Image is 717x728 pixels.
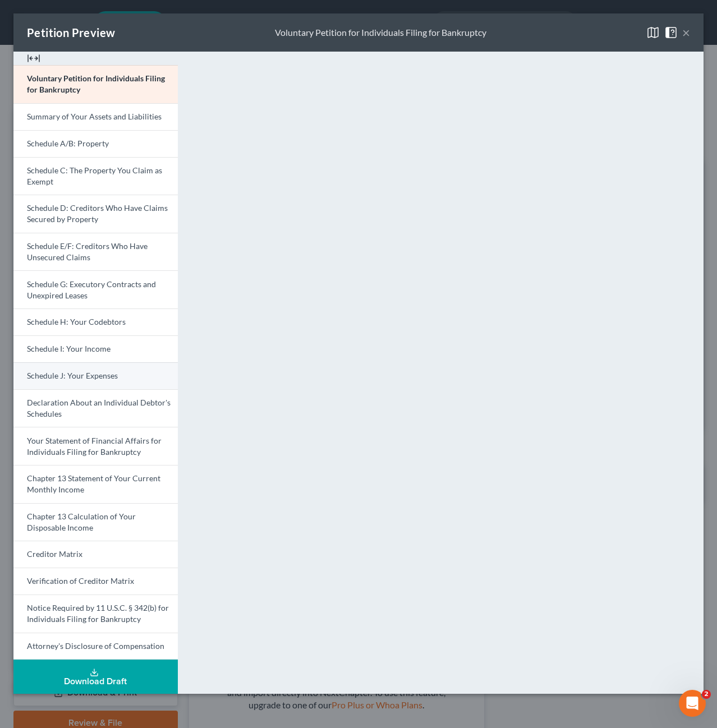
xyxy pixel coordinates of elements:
[27,279,156,300] span: Schedule G: Executory Contracts and Unexpired Leases
[198,61,695,607] iframe: <object ng-attr-data='[URL][DOMAIN_NAME]' type='application/pdf' width='100%' height='975px'></ob...
[13,130,178,157] a: Schedule A/B: Property
[27,436,162,457] span: Your Statement of Financial Affairs for Individuals Filing for Bankruptcy
[646,26,660,39] img: map-close-ec6dd18eec5d97a3e4237cf27bb9247ecfb19e6a7ca4853eab1adfd70aa1fa45.svg
[13,195,178,233] a: Schedule D: Creditors Who Have Claims Secured by Property
[27,52,40,65] img: expand-e0f6d898513216a626fdd78e52531dac95497ffd26381d4c15ee2fc46db09dca.svg
[664,26,678,39] img: help-close-5ba153eb36485ed6c1ea00a893f15db1cb9b99d6cae46e1a8edb6c62d00a1a76.svg
[13,465,178,503] a: Chapter 13 Statement of Your Current Monthly Income
[13,335,178,362] a: Schedule I: Your Income
[13,503,178,541] a: Chapter 13 Calculation of Your Disposable Income
[27,165,162,186] span: Schedule C: The Property You Claim as Exempt
[27,473,160,494] span: Chapter 13 Statement of Your Current Monthly Income
[27,512,136,532] span: Chapter 13 Calculation of Your Disposable Income
[27,549,82,559] span: Creditor Matrix
[13,362,178,389] a: Schedule J: Your Expenses
[13,660,178,694] button: Download Draft
[13,568,178,595] a: Verification of Creditor Matrix
[682,26,690,39] button: ×
[27,73,165,94] span: Voluntary Petition for Individuals Filing for Bankruptcy
[13,389,178,427] a: Declaration About an Individual Debtor's Schedules
[27,344,111,353] span: Schedule I: Your Income
[27,398,171,418] span: Declaration About an Individual Debtor's Schedules
[13,233,178,271] a: Schedule E/F: Creditors Who Have Unsecured Claims
[13,270,178,308] a: Schedule G: Executory Contracts and Unexpired Leases
[27,203,168,224] span: Schedule D: Creditors Who Have Claims Secured by Property
[27,603,169,624] span: Notice Required by 11 U.S.C. § 342(b) for Individuals Filing for Bankruptcy
[13,595,178,633] a: Notice Required by 11 U.S.C. § 342(b) for Individuals Filing for Bankruptcy
[702,690,711,699] span: 2
[13,157,178,195] a: Schedule C: The Property You Claim as Exempt
[27,371,118,380] span: Schedule J: Your Expenses
[27,25,115,40] div: Petition Preview
[27,241,148,262] span: Schedule E/F: Creditors Who Have Unsecured Claims
[13,427,178,465] a: Your Statement of Financial Affairs for Individuals Filing for Bankruptcy
[13,65,178,103] a: Voluntary Petition for Individuals Filing for Bankruptcy
[13,308,178,335] a: Schedule H: Your Codebtors
[27,139,109,148] span: Schedule A/B: Property
[13,633,178,660] a: Attorney's Disclosure of Compensation
[27,317,126,326] span: Schedule H: Your Codebtors
[27,112,162,121] span: Summary of Your Assets and Liabilities
[13,541,178,568] a: Creditor Matrix
[27,641,164,651] span: Attorney's Disclosure of Compensation
[275,26,486,39] div: Voluntary Petition for Individuals Filing for Bankruptcy
[27,576,134,586] span: Verification of Creditor Matrix
[679,690,706,717] iframe: Intercom live chat
[13,103,178,130] a: Summary of Your Assets and Liabilities
[22,677,169,686] div: Download Draft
